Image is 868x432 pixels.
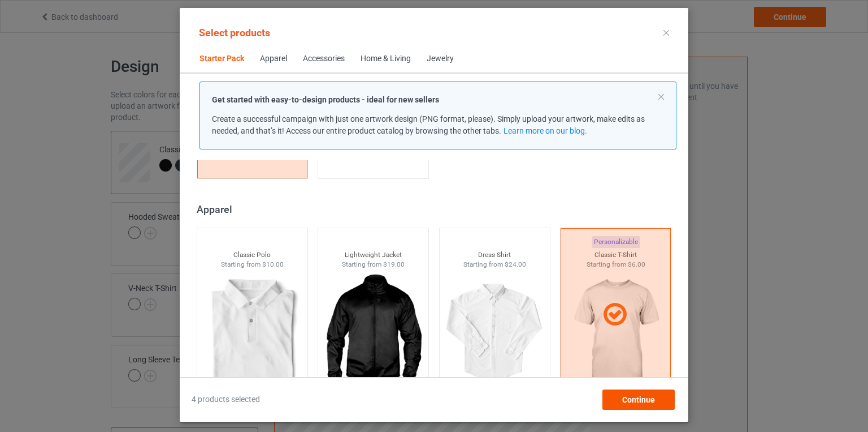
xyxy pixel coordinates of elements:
[212,95,439,104] strong: Get started with easy-to-design products - ideal for new sellers
[260,53,287,65] div: Apparel
[383,260,405,268] span: $19.00
[440,250,550,260] div: Dress Shirt
[212,114,645,135] span: Create a successful campaign with just one artwork design (PNG format, please). Simply upload you...
[192,45,252,72] span: Starter Pack
[622,395,655,404] span: Continue
[505,260,526,268] span: $24.00
[197,260,307,270] div: Starting from
[262,260,284,268] span: $10.00
[427,53,454,65] div: Jewelry
[192,394,260,405] span: 4 products selected
[202,269,303,396] img: regular.jpg
[318,260,428,270] div: Starting from
[199,27,270,39] span: Select products
[197,203,676,216] div: Apparel
[440,260,550,270] div: Starting from
[361,53,411,65] div: Home & Living
[323,269,424,396] img: regular.jpg
[602,390,675,410] div: Continue
[504,126,587,135] a: Learn more on our blog.
[444,269,545,396] img: regular.jpg
[303,53,345,65] div: Accessories
[318,250,428,260] div: Lightweight Jacket
[197,250,307,260] div: Classic Polo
